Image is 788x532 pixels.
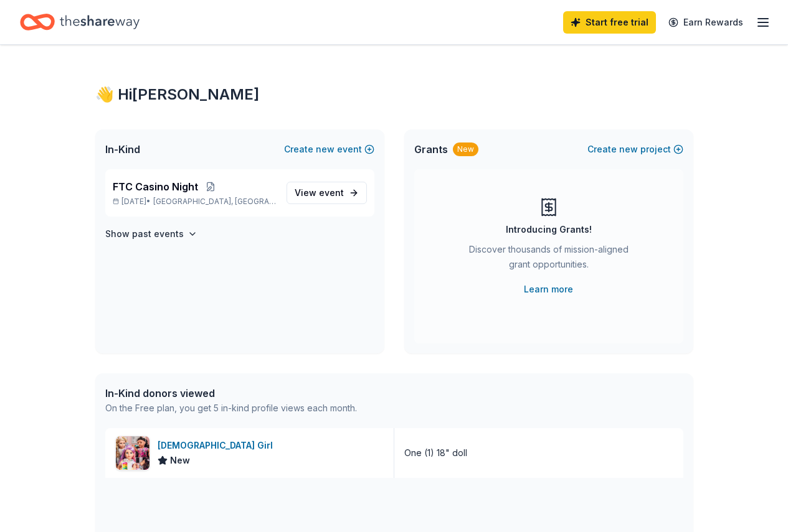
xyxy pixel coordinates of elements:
span: New [170,453,190,468]
div: [DEMOGRAPHIC_DATA] Girl [158,438,278,453]
button: Show past events [105,226,197,241]
div: On the Free plan, you get 5 in-kind profile views each month. [105,401,357,416]
span: In-Kind [105,142,140,157]
span: [GEOGRAPHIC_DATA], [GEOGRAPHIC_DATA] [153,197,276,207]
div: 👋 Hi [PERSON_NAME] [95,85,693,105]
a: View event [287,182,367,204]
span: new [316,142,335,157]
span: View [295,185,344,200]
div: In-Kind donors viewed [105,386,357,401]
div: Discover thousands of mission-aligned grant opportunities. [464,242,634,277]
p: [DATE] • [113,197,277,207]
a: Start free trial [563,11,656,34]
a: Home [20,7,140,37]
a: Earn Rewards [661,11,751,34]
div: Introducing Grants! [506,222,592,237]
h4: Show past events [105,226,184,241]
a: Learn more [524,282,573,297]
button: Createnewproject [587,142,683,157]
button: Createnewevent [284,142,374,157]
span: Grants [414,142,448,157]
div: New [453,142,478,156]
div: One (1) 18" doll [404,446,467,460]
span: new [619,142,638,157]
img: Image for American Girl [116,436,150,470]
span: event [319,187,344,198]
span: FTC Casino Night [113,179,198,194]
